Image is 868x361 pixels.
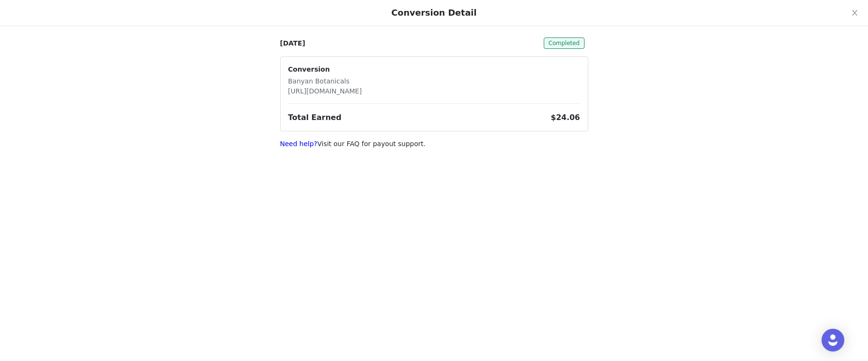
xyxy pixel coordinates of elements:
p: [DATE] [280,38,305,48]
p: Banyan Botanicals [288,76,362,86]
div: Conversion Detail [392,8,477,18]
span: $24.06 [551,113,580,122]
p: Visit our FAQ for payout support. [280,139,588,149]
span: Completed [544,37,584,49]
i: icon: close [851,9,859,17]
div: Open Intercom Messenger [822,329,844,352]
h3: Total Earned [288,112,342,123]
p: [URL][DOMAIN_NAME] [288,86,362,96]
p: Conversion [288,65,362,74]
a: Need help? [280,140,318,148]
